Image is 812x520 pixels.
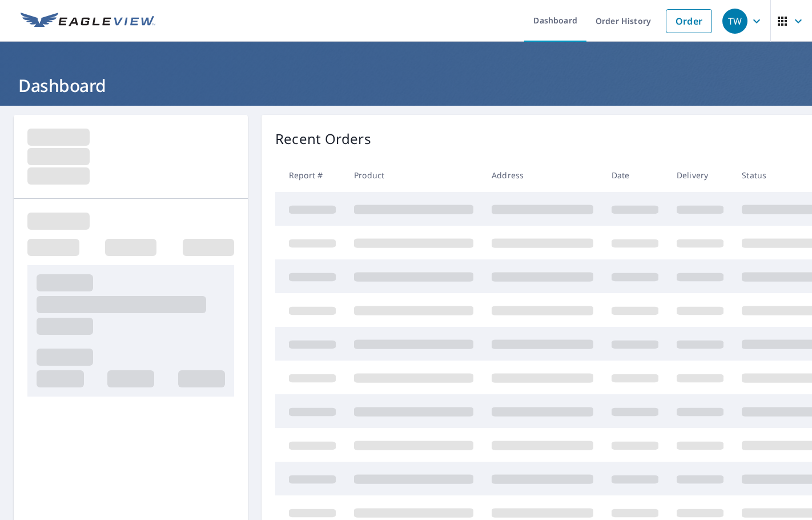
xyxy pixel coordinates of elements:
th: Product [345,158,483,192]
h1: Dashboard [14,74,798,97]
th: Address [483,158,602,192]
div: TW [722,9,747,34]
th: Report # [275,158,345,192]
a: Order [666,9,712,33]
img: EV Logo [21,13,155,30]
th: Date [602,158,668,192]
th: Delivery [668,158,733,192]
p: Recent Orders [275,129,371,149]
